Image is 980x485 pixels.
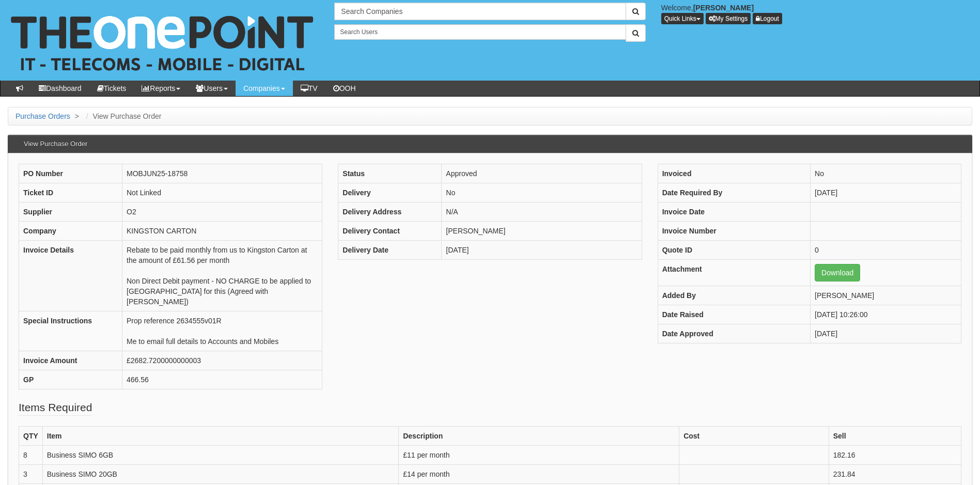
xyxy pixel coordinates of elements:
[658,202,810,222] th: Invoice Date
[188,81,236,96] a: Users
[334,3,626,20] input: Search Companies
[811,324,961,343] td: [DATE]
[334,24,626,40] input: Search Users
[706,13,751,24] a: My Settings
[122,370,322,389] td: 466.56
[442,202,642,222] td: N/A
[122,241,322,311] td: Rebate to be paid monthly from us to Kingston Carton at the amount of £61.56 per month Non Direct...
[19,311,122,351] th: Special Instructions
[42,446,398,465] td: Business SIMO 6GB
[829,446,961,465] td: 182.16
[829,427,961,446] th: Sell
[658,241,810,260] th: Quote ID
[442,222,642,241] td: [PERSON_NAME]
[815,264,860,281] a: Download
[399,465,679,484] td: £14 per month
[399,446,679,465] td: £11 per month
[399,427,679,446] th: Description
[442,241,642,260] td: [DATE]
[811,305,961,324] td: [DATE] 10:26:00
[122,183,322,202] td: Not Linked
[89,81,134,96] a: Tickets
[19,164,122,183] th: PO Number
[19,465,43,484] td: 3
[122,164,322,183] td: MOBJUN25-18758
[19,370,122,389] th: GP
[338,164,442,183] th: Status
[442,164,642,183] td: Approved
[19,427,43,446] th: QTY
[72,112,82,120] span: >
[19,351,122,370] th: Invoice Amount
[122,351,322,370] td: £2682.7200000000003
[654,3,980,24] div: Welcome,
[679,427,829,446] th: Cost
[122,222,322,241] td: KINGSTON CARTON
[15,112,70,120] a: Purchase Orders
[829,465,961,484] td: 231.84
[661,13,704,24] button: Quick Links
[338,183,442,202] th: Delivery
[325,81,364,96] a: OOH
[134,81,188,96] a: Reports
[42,427,398,446] th: Item
[19,400,92,416] legend: Items Required
[811,183,961,202] td: [DATE]
[19,202,122,222] th: Supplier
[658,164,810,183] th: Invoiced
[31,81,89,96] a: Dashboard
[84,111,162,121] li: View Purchase Order
[293,81,325,96] a: TV
[19,135,92,153] h3: View Purchase Order
[693,4,754,12] b: [PERSON_NAME]
[811,164,961,183] td: No
[658,286,810,305] th: Added By
[338,222,442,241] th: Delivery Contact
[19,241,122,311] th: Invoice Details
[658,324,810,343] th: Date Approved
[338,241,442,260] th: Delivery Date
[753,13,782,24] a: Logout
[122,311,322,351] td: Prop reference 2634555v01R Me to email full details to Accounts and Mobiles
[19,446,43,465] td: 8
[658,260,810,286] th: Attachment
[19,183,122,202] th: Ticket ID
[236,81,293,96] a: Companies
[811,241,961,260] td: 0
[811,286,961,305] td: [PERSON_NAME]
[658,222,810,241] th: Invoice Number
[338,202,442,222] th: Delivery Address
[658,305,810,324] th: Date Raised
[42,465,398,484] td: Business SIMO 20GB
[122,202,322,222] td: O2
[442,183,642,202] td: No
[658,183,810,202] th: Date Required By
[19,222,122,241] th: Company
